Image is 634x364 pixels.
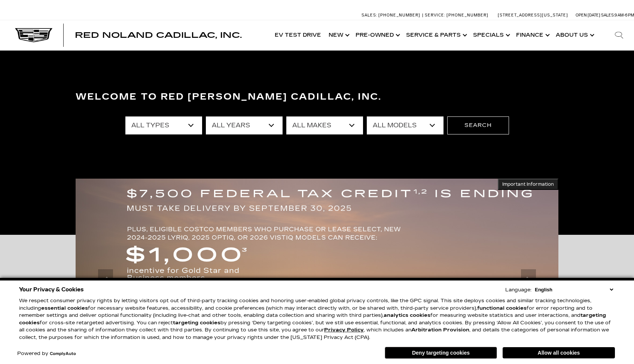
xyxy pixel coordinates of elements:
[17,351,76,356] div: Powered by
[447,116,509,134] button: Search
[173,320,220,326] strong: targeting cookies
[352,20,402,50] a: Pre-Owned
[425,13,445,18] span: Service:
[41,305,88,311] strong: essential cookies
[50,352,76,356] a: ComplyAuto
[512,20,552,50] a: Finance
[498,179,558,190] button: Important Information
[615,13,634,18] span: 9 AM-6 PM
[446,13,488,18] span: [PHONE_NUMBER]
[367,116,444,134] select: Filter by model
[384,312,430,318] strong: analytics cookies
[362,13,422,17] a: Sales: [PHONE_NUMBER]
[15,28,52,42] img: Cadillac Dark Logo with Cadillac White Text
[76,90,558,104] h3: Welcome to Red [PERSON_NAME] Cadillac, Inc.
[19,297,615,341] p: We respect consumer privacy rights by letting visitors opt out of third-party tracking cookies an...
[206,116,283,134] select: Filter by year
[498,13,568,18] a: [STREET_ADDRESS][US_STATE]
[601,13,615,18] span: Sales:
[411,327,469,333] strong: Arbitration Provision
[286,116,363,134] select: Filter by make
[402,20,469,50] a: Service & Parts
[324,327,364,333] a: Privacy Policy
[378,13,420,18] span: [PHONE_NUMBER]
[422,13,490,17] a: Service: [PHONE_NUMBER]
[19,284,84,295] span: Your Privacy & Cookies
[385,347,497,359] button: Deny targeting cookies
[75,31,242,39] a: Red Noland Cadillac, Inc.
[125,116,202,134] select: Filter by type
[75,31,242,40] span: Red Noland Cadillac, Inc.
[521,269,536,292] div: Next
[98,269,113,292] div: Previous
[477,305,527,311] strong: functional cookies
[362,13,377,18] span: Sales:
[503,347,615,358] button: Allow all cookies
[469,20,512,50] a: Specials
[505,288,531,292] div: Language:
[271,20,325,50] a: EV Test Drive
[502,181,554,187] span: Important Information
[19,312,606,326] strong: targeting cookies
[552,20,597,50] a: About Us
[533,286,615,293] select: Language Select
[576,13,600,18] span: Open [DATE]
[325,20,352,50] a: New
